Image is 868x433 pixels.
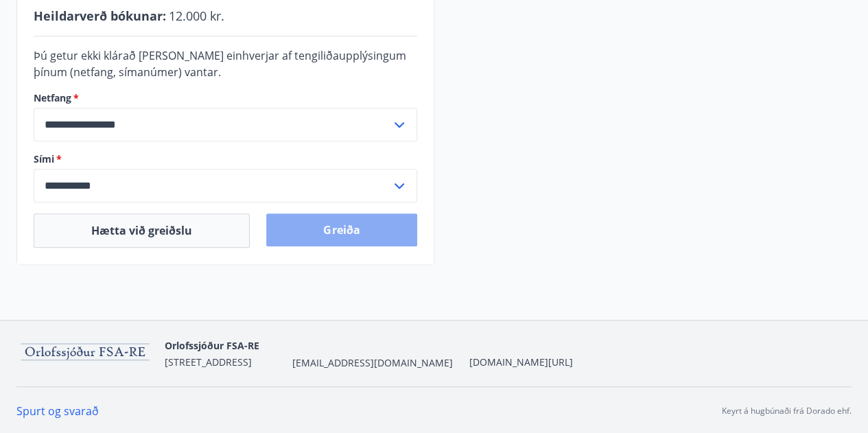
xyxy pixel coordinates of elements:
[292,356,453,370] span: [EMAIL_ADDRESS][DOMAIN_NAME]
[16,339,154,367] img: 9KYmDEypRXG94GXCPf4TxXoKKe9FJA8K7GHHUKiP.png
[34,91,417,105] label: Netfang
[469,355,573,368] a: [DOMAIN_NAME][URL]
[34,8,166,24] span: Heildarverð bókunar :
[169,8,224,24] span: 12.000 kr.
[165,355,252,368] span: [STREET_ADDRESS]
[722,405,852,417] p: Keyrt á hugbúnaði frá Dorado ehf.
[34,152,417,166] label: Sími
[34,213,250,248] button: Hætta við greiðslu
[34,48,406,80] span: Þú getur ekki klárað [PERSON_NAME] einhverjar af tengiliðaupplýsingum þínum (netfang, símanúmer) ...
[165,339,259,352] span: Orlofssjóður FSA-RE
[266,213,417,246] button: Greiða
[16,403,99,419] a: Spurt og svarað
